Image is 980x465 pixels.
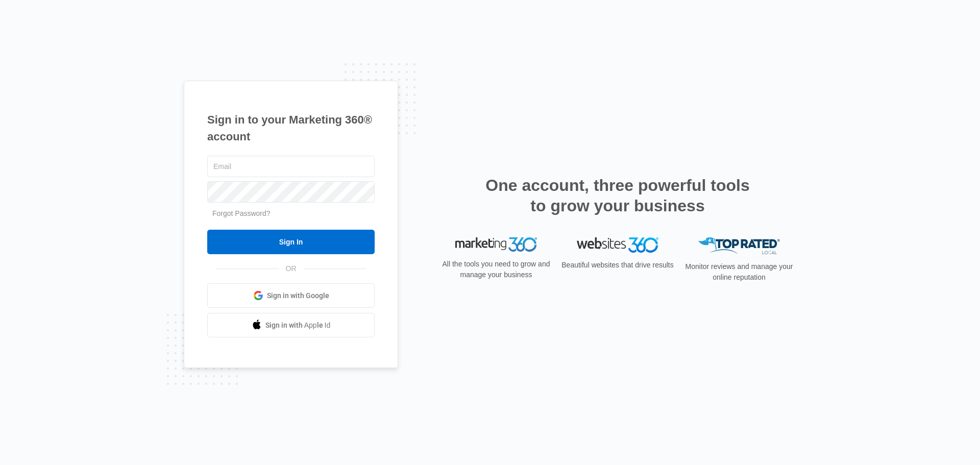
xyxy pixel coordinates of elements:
[455,237,537,252] img: Marketing 360
[265,320,331,331] span: Sign in with Apple Id
[577,237,658,252] img: Websites 360
[212,209,271,217] a: Forgot Password?
[279,263,304,274] span: OR
[207,283,375,308] a: Sign in with Google
[207,230,375,254] input: Sign In
[682,261,796,283] p: Monitor reviews and manage your online reputation
[207,313,375,337] a: Sign in with Apple Id
[482,175,753,216] h2: One account, three powerful tools to grow your business
[439,259,553,280] p: All the tools you need to grow and manage your business
[207,111,375,145] h1: Sign in to your Marketing 360® account
[267,290,329,301] span: Sign in with Google
[207,156,375,177] input: Email
[560,260,675,271] p: Beautiful websites that drive results
[698,237,780,254] img: Top Rated Local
